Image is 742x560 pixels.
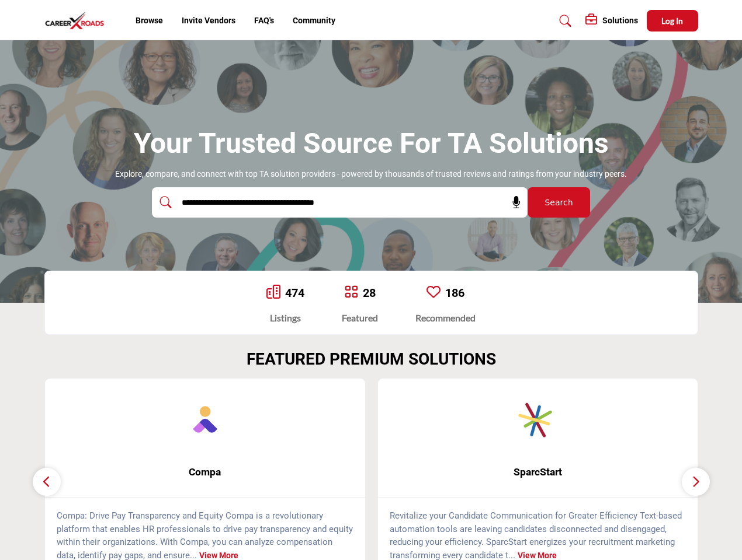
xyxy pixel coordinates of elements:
[254,16,274,25] a: FAQ's
[502,197,522,208] span: Search by Voice
[602,15,638,26] h5: Solutions
[548,12,579,30] a: Search
[508,390,567,449] img: SparcStart
[661,16,683,26] span: Log In
[134,125,609,162] h1: Your Trusted Source for TA Solutions
[285,286,304,300] a: 474
[427,285,441,301] a: Go to Recommended
[44,11,111,30] img: Site Logo
[518,551,557,560] a: View More
[182,16,235,25] a: Invite Vendors
[445,286,464,300] a: 186
[585,14,638,28] div: Solutions
[266,311,304,325] div: Listings
[63,457,348,488] b: Compa
[378,457,698,488] a: SparcStart
[45,457,365,488] a: Compa
[545,197,573,209] span: Search
[176,390,234,449] img: Compa
[647,10,698,32] button: Log In
[247,349,496,369] h2: FEATURED PREMIUM SOLUTIONS
[415,311,476,325] div: Recommended
[199,551,238,560] a: View More
[115,169,627,180] p: Explore, compare, and connect with top TA solution providers - powered by thousands of trusted re...
[63,464,348,480] span: Compa
[528,187,590,218] button: Search
[396,457,681,488] b: SparcStart
[293,16,335,25] a: Community
[363,286,376,300] a: 28
[342,311,378,325] div: Featured
[136,16,163,25] a: Browse
[344,285,358,301] a: Go to Featured
[396,464,681,480] span: SparcStart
